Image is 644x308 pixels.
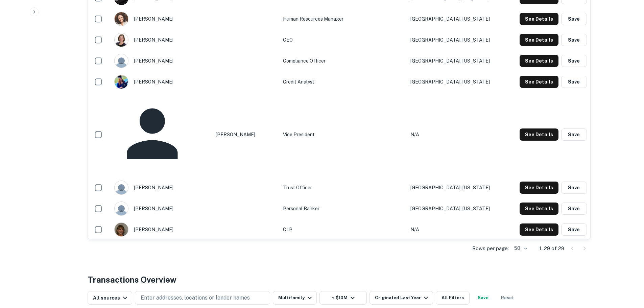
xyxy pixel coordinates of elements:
img: 1539881600157 [115,33,128,47]
div: [PERSON_NAME] [114,54,276,68]
button: See Details [520,182,558,194]
button: See Details [520,55,558,67]
button: Enter addresses, locations or lender names [135,291,270,305]
td: [GEOGRAPHIC_DATA], [US_STATE] [407,8,505,29]
button: Save [561,223,587,236]
button: Reset [497,291,518,305]
div: [PERSON_NAME] [114,96,276,174]
button: See Details [520,76,558,88]
div: [PERSON_NAME] [114,75,276,89]
button: All Filters [436,291,470,305]
button: Save [561,128,587,141]
p: 1–29 of 29 [539,244,564,253]
td: Trust Officer [280,177,407,198]
td: [GEOGRAPHIC_DATA], [US_STATE] [407,177,505,198]
div: [PERSON_NAME] [114,222,276,237]
img: 9c8pery4andzj6ohjkjp54ma2 [115,202,128,215]
div: [PERSON_NAME] [114,181,276,195]
button: Save [561,182,587,194]
button: See Details [520,34,558,46]
img: 1590612373064 [115,12,128,26]
div: [PERSON_NAME] [114,12,276,26]
button: Save [561,13,587,25]
td: Credit Analyst [280,71,407,92]
td: [GEOGRAPHIC_DATA], [US_STATE] [407,71,505,92]
img: 1517597438798 [115,223,128,236]
td: Vice President [280,92,407,177]
td: Human Resources Manager [280,8,407,29]
div: All sources [93,294,129,302]
p: Enter addresses, locations or lender names [141,294,250,302]
button: See Details [520,223,558,236]
button: See Details [520,13,558,25]
button: All sources [88,291,132,305]
img: 9c8pery4andzj6ohjkjp54ma2 [115,54,128,68]
div: 50 [511,243,528,253]
button: < $10M [319,291,367,305]
button: See Details [520,128,558,141]
iframe: Chat Widget [610,254,644,286]
button: See Details [520,203,558,215]
button: Save [561,34,587,46]
td: Compliance Officer [280,50,407,71]
td: [GEOGRAPHIC_DATA], [US_STATE] [407,50,505,71]
div: [PERSON_NAME] [114,202,276,216]
div: Originated Last Year [375,294,430,302]
button: Save [561,76,587,88]
button: Save [561,55,587,67]
img: 1675885295232 [115,75,128,89]
td: [GEOGRAPHIC_DATA], [US_STATE] [407,198,505,219]
td: N/A [407,92,505,177]
button: Save your search to get updates of matches that match your search criteria. [472,291,494,305]
button: Multifamily [273,291,317,305]
h4: Transactions Overview [88,274,176,286]
button: Save [561,203,587,215]
button: Originated Last Year [369,291,433,305]
div: [PERSON_NAME] [114,33,276,47]
td: CLP [280,219,407,240]
img: 9c8pery4andzj6ohjkjp54ma2 [115,181,128,194]
td: [GEOGRAPHIC_DATA], [US_STATE] [407,29,505,50]
td: Personal Banker [280,198,407,219]
p: Rows per page: [472,244,509,253]
td: N/A [407,219,505,240]
td: CEO [280,29,407,50]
